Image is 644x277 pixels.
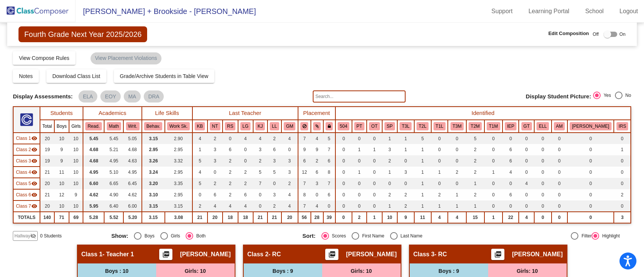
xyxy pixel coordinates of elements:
td: 4.95 [83,167,104,178]
td: 0 [567,144,614,155]
mat-icon: visibility [31,147,37,153]
td: 3 [397,167,414,178]
td: 4 [238,133,253,144]
button: IRS [616,122,629,130]
button: GT [521,122,532,130]
td: 4 [519,178,534,189]
td: 0 [567,178,614,189]
td: 0 [484,155,503,167]
a: Support [486,5,519,17]
td: 10 [54,178,69,189]
button: ELL [536,122,549,130]
td: 10 [69,133,83,144]
td: 0 [503,133,519,144]
th: Last Teacher [192,107,298,120]
mat-icon: visibility [31,158,37,164]
span: Grade/Archive Students in Table View [120,73,209,79]
td: 0 [534,144,552,155]
td: 4.68 [83,144,104,155]
th: Occupational Therapy [367,120,382,133]
td: 2 [311,155,323,167]
td: Danielle Manfredi - RC [13,155,40,167]
td: 20 [40,178,54,189]
td: 2 [466,144,484,155]
td: 7 [253,178,267,189]
td: 6.65 [104,178,123,189]
th: Kimberly Bertini [192,120,207,133]
button: T1M [487,122,500,130]
th: Speech [382,120,397,133]
td: 2 [223,155,238,167]
td: 2 [207,133,223,144]
td: 1 [382,167,397,178]
button: Print Students Details [491,249,504,260]
th: I&RS Plan [614,120,630,133]
td: 0 [397,155,414,167]
td: 1 [382,133,397,144]
mat-icon: picture_as_pdf [327,251,337,261]
mat-icon: visibility [31,181,37,187]
th: Wilson [567,120,614,133]
td: 4.62 [83,189,104,200]
td: 0 [552,144,567,155]
td: 0 [431,133,448,144]
td: 3.15 [142,133,165,144]
td: 6 [323,155,335,167]
td: 3 [311,178,323,189]
td: 0 [367,178,382,189]
button: Print Students Details [325,249,338,260]
td: 3.24 [142,167,165,178]
td: 3.35 [165,178,192,189]
td: 0 [567,167,614,178]
th: Lara Gallello [238,120,253,133]
td: 1 [614,144,630,155]
button: View Compose Rules [13,51,75,65]
td: 2.95 [142,144,165,155]
span: Display Student Picture: [526,93,591,100]
td: 3.26 [142,155,165,167]
th: Life Skills [142,107,192,120]
th: Individualized Education Plan [503,120,519,133]
td: 0 [503,178,519,189]
td: 9 [298,144,311,155]
td: 0 [431,178,448,189]
td: 4 [281,133,298,144]
td: 5 [253,167,267,178]
mat-icon: visibility [31,169,37,175]
td: 2 [207,178,223,189]
td: 1 [431,167,448,178]
td: 5.05 [123,133,142,144]
td: 0 [484,178,503,189]
td: 0 [552,167,567,178]
td: 0 [352,133,367,144]
th: English Language Learners [534,120,552,133]
td: 4.63 [123,155,142,167]
span: [PERSON_NAME] + Brookside - [PERSON_NAME] [75,5,256,17]
td: 10 [69,167,83,178]
td: 2 [466,155,484,167]
td: 3 [382,144,397,155]
button: T2M [469,122,482,130]
td: 0 [223,133,238,144]
td: 7 [323,178,335,189]
td: 6 [311,167,323,178]
button: Read. [85,122,102,130]
td: 0 [352,178,367,189]
td: 3.32 [165,155,192,167]
td: 0 [238,155,253,167]
td: 11 [54,167,69,178]
td: 0 [335,144,352,155]
td: 0 [534,133,552,144]
td: 0 [335,155,352,167]
button: Download Class List [46,69,106,83]
a: School [579,5,610,17]
td: 4.95 [104,155,123,167]
td: 0 [311,189,323,200]
td: 0 [614,167,630,178]
button: 504 [338,122,350,130]
mat-chip: View Placement Violations [91,52,161,64]
td: 4 [253,133,267,144]
td: 5 [192,155,207,167]
td: 0 [448,133,466,144]
td: 4.90 [104,189,123,200]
